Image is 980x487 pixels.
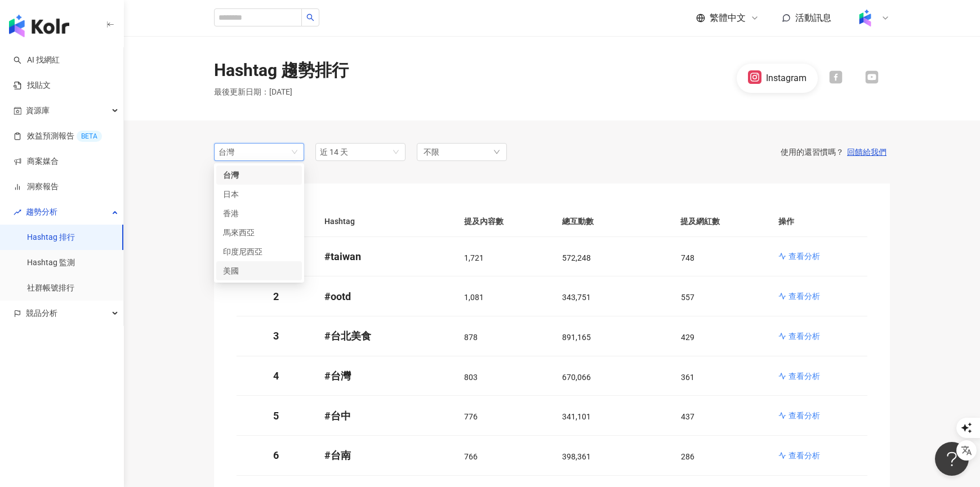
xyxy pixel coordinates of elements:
p: 查看分析 [789,251,820,262]
span: 572,248 [562,253,591,262]
span: 776 [464,412,478,421]
p: 查看分析 [789,291,820,302]
div: 香港 [223,207,260,220]
span: down [493,149,500,155]
a: 查看分析 [778,251,858,262]
span: rise [14,208,21,216]
th: 總互動數 [553,206,672,237]
span: 繁體中文 [710,12,746,24]
span: 1,081 [464,293,484,302]
p: 查看分析 [789,450,820,461]
span: 891,165 [562,333,591,342]
th: 操作 [769,206,867,237]
div: 台灣 [223,169,260,181]
a: 效益預測報告BETA [14,131,102,142]
button: 回饋給我們 [844,147,890,157]
span: 748 [681,253,694,262]
p: 查看分析 [789,410,820,421]
span: 341,101 [562,412,591,421]
span: 趨勢分析 [26,199,57,225]
div: Hashtag 趨勢排行 [214,59,349,82]
div: 台灣 [219,144,255,160]
span: 361 [681,373,694,382]
th: Hashtag [315,206,455,237]
p: 查看分析 [789,370,820,382]
div: 馬來西亞 [223,226,260,239]
img: Kolr%20app%20icon%20%281%29.png [854,7,876,29]
span: 競品分析 [26,301,57,326]
div: Instagram [766,72,807,84]
div: 使用的還習慣嗎？ [507,147,890,157]
th: 提及網紅數 [671,206,769,237]
span: 766 [464,452,478,461]
p: 3 [246,329,306,343]
p: # 台中 [324,409,446,423]
a: 找貼文 [14,80,51,91]
span: search [306,14,314,21]
p: 4 [246,369,306,383]
a: 商案媒合 [14,156,59,167]
span: 803 [464,373,478,382]
a: 查看分析 [778,291,858,302]
span: 557 [681,293,694,302]
a: 查看分析 [778,410,858,421]
p: # 台北美食 [324,329,446,343]
p: # 台灣 [324,369,446,383]
a: 查看分析 [778,330,858,342]
span: 878 [464,333,478,342]
a: searchAI 找網紅 [14,55,60,66]
span: 398,361 [562,452,591,461]
span: 286 [681,452,694,461]
span: 670,066 [562,373,591,382]
p: 5 [246,409,306,423]
p: # taiwan [324,249,446,263]
span: 429 [681,333,694,342]
p: # ootd [324,289,446,303]
div: 日本 [223,188,260,200]
a: Hashtag 排行 [27,232,75,243]
span: 近 14 天 [320,148,348,157]
span: 343,751 [562,293,591,302]
a: 社群帳號排行 [27,283,74,294]
div: 印度尼西亞 [223,245,260,258]
a: 查看分析 [778,450,858,461]
span: 資源庫 [26,98,50,123]
a: 洞察報告 [14,181,59,193]
th: 提及內容數 [455,206,553,237]
a: Hashtag 監測 [27,257,75,269]
span: 437 [681,412,694,421]
a: 查看分析 [778,370,858,382]
p: # 台南 [324,448,446,462]
iframe: Help Scout Beacon - Open [935,442,969,476]
span: 活動訊息 [795,12,831,23]
p: 2 [246,289,306,303]
span: 不限 [424,146,439,158]
p: 6 [246,448,306,462]
span: 1,721 [464,253,484,262]
div: 美國 [223,265,260,277]
p: 查看分析 [789,330,820,342]
img: logo [9,15,69,37]
p: 最後更新日期 ： [DATE] [214,87,349,98]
